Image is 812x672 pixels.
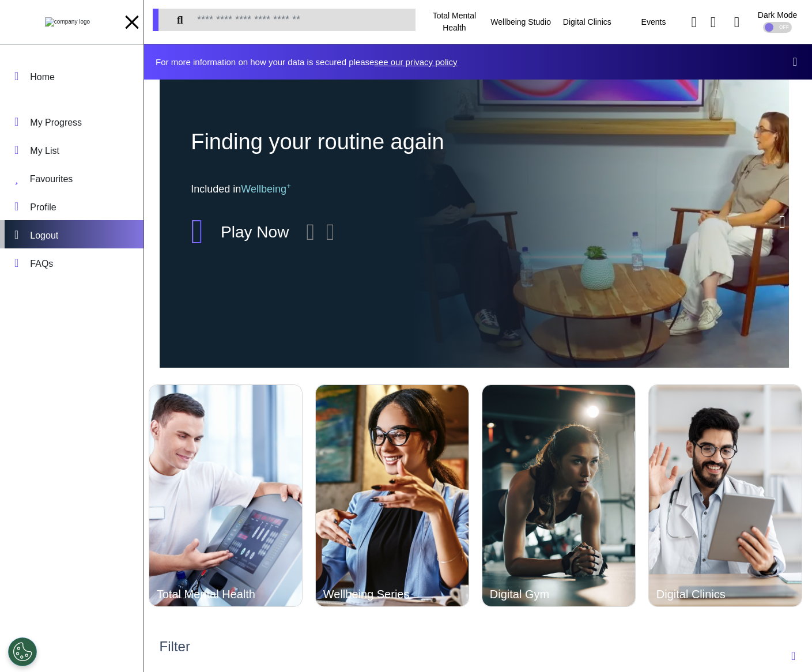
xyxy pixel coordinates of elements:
div: OFF [763,22,792,33]
div: Events [620,6,686,38]
div: My Progress [30,116,82,130]
div: Included in [191,182,537,197]
img: company logo [45,17,90,27]
div: Digital Clinics [554,6,620,38]
div: Total Mental Health [421,6,488,38]
div: Total Mental Health [157,588,264,600]
div: Finding your routine again [191,126,537,158]
div: Digital Gym [490,588,597,600]
div: Logout [30,229,58,243]
div: Digital Clinics [656,588,764,600]
div: Wellbeing Studio [488,6,554,38]
sup: + [286,182,291,190]
div: My List [30,144,59,158]
a: see our privacy policy [374,57,457,67]
div: FAQs [30,257,53,271]
div: Home [30,70,55,84]
div: Wellbeing Series [323,588,430,600]
div: Play Now [221,220,289,244]
button: Open Preferences [8,637,37,666]
div: For more information on how your data is secured please [156,58,469,66]
div: Profile [30,201,56,214]
span: Wellbeing [241,183,291,195]
div: Dark Mode [758,11,797,19]
h2: Filter [160,639,190,655]
div: Favourites [30,172,73,186]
